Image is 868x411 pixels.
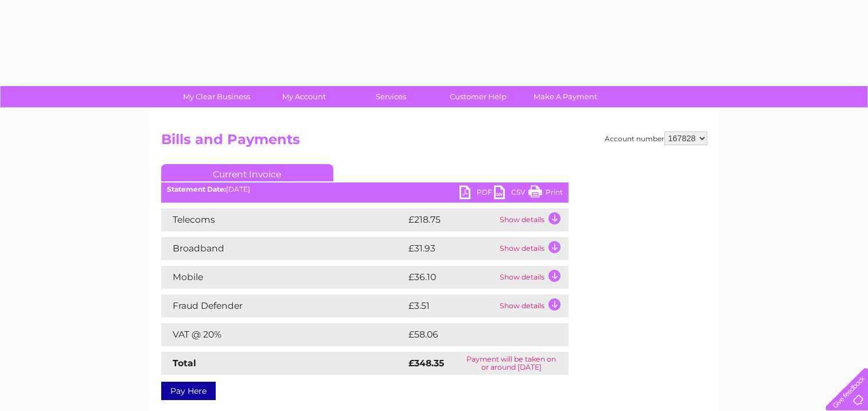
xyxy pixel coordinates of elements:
[494,185,528,202] a: CSV
[406,237,497,260] td: £31.93
[497,294,569,317] td: Show details
[431,86,526,107] a: Customer Help
[173,358,196,369] strong: Total
[161,208,406,231] td: Telecoms
[161,266,406,289] td: Mobile
[528,185,563,202] a: Print
[161,294,406,317] td: Fraud Defender
[161,185,569,193] div: [DATE]
[169,86,264,107] a: My Clear Business
[161,323,406,346] td: VAT @ 20%
[406,323,546,346] td: £58.06
[406,208,497,231] td: £218.75
[518,86,613,107] a: Make A Payment
[605,131,707,145] div: Account number
[497,266,569,289] td: Show details
[497,237,569,260] td: Show details
[406,266,497,289] td: £36.10
[460,185,494,202] a: PDF
[256,86,351,107] a: My Account
[408,358,444,369] strong: £348.35
[161,131,707,153] h2: Bills and Payments
[161,164,333,181] a: Current Invoice
[161,237,406,260] td: Broadband
[167,185,226,193] b: Statement Date:
[161,382,216,400] a: Pay Here
[344,86,438,107] a: Services
[406,294,497,317] td: £3.51
[497,208,569,231] td: Show details
[454,352,568,375] td: Payment will be taken on or around [DATE]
